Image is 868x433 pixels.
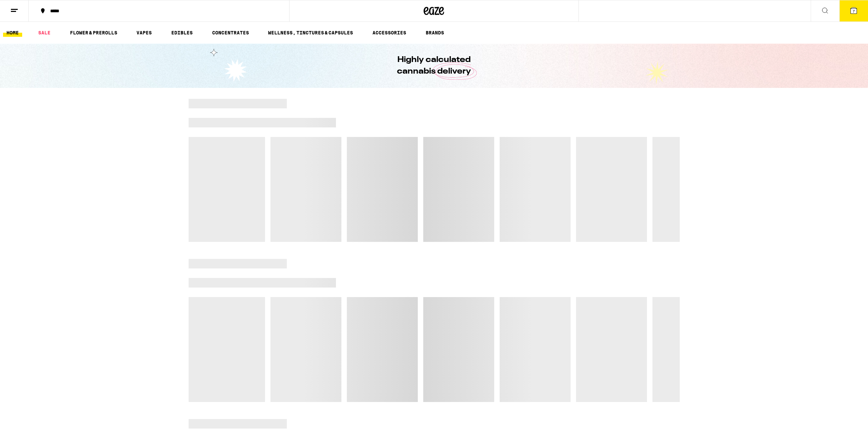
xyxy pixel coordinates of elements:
[853,9,855,13] span: 7
[839,0,868,21] button: 7
[35,29,54,37] a: SALE
[265,29,356,37] a: WELLNESS, TINCTURES & CAPSULES
[133,29,155,37] a: VAPES
[168,29,196,37] a: EDIBLES
[369,29,410,37] a: ACCESSORIES
[3,29,22,37] a: HOME
[378,54,490,77] h1: Highly calculated cannabis delivery
[209,29,252,37] a: CONCENTRATES
[67,29,121,37] a: FLOWER & PREROLLS
[422,29,447,37] a: BRANDS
